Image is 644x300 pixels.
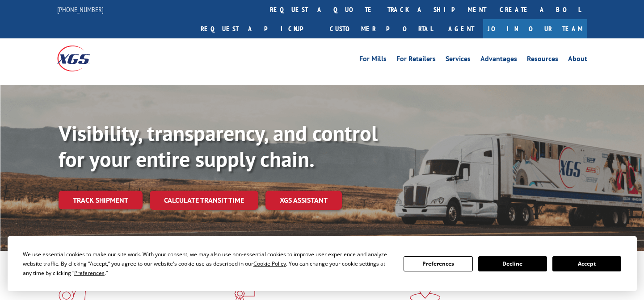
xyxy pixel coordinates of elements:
[404,256,472,271] button: Preferences
[8,236,637,291] div: Cookie Consent Prompt
[478,256,547,271] button: Decline
[74,269,105,277] span: Preferences
[59,191,143,209] a: Track shipment
[253,260,286,267] span: Cookie Policy
[57,5,104,14] a: [PHONE_NUMBER]
[150,191,258,210] a: Calculate transit time
[59,119,378,173] b: Visibility, transparency, and control for your entire supply chain.
[23,250,393,278] div: We use essential cookies to make our site work. With your consent, we may also use non-essential ...
[527,55,558,65] a: Resources
[359,55,387,65] a: For Mills
[446,55,471,65] a: Services
[265,191,342,210] a: XGS ASSISTANT
[480,55,517,65] a: Advantages
[568,55,587,65] a: About
[323,19,439,38] a: Customer Portal
[552,256,621,271] button: Accept
[396,55,436,65] a: For Retailers
[439,19,483,38] a: Agent
[483,19,587,38] a: Join Our Team
[194,19,323,38] a: Request a pickup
